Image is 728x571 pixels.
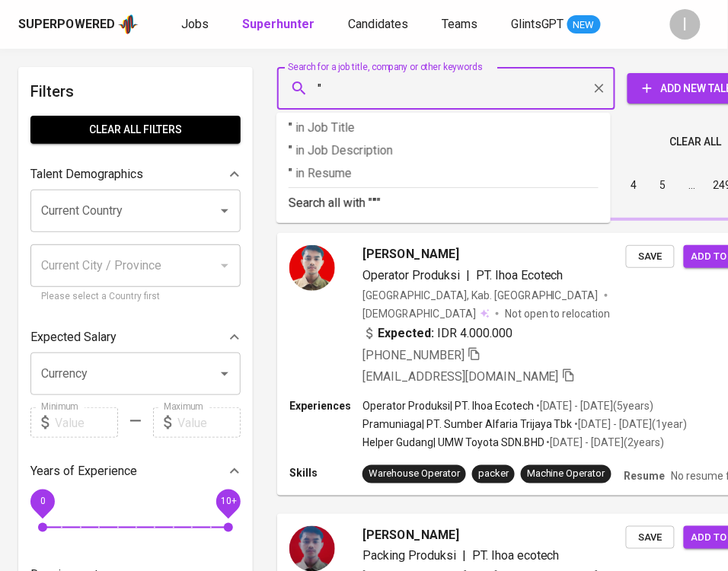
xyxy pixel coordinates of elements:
div: Superpowered [18,16,115,33]
p: Talent Demographics [30,165,143,183]
p: Helper Gudang | UMW Toyota SDN.BHD [362,435,544,450]
p: Please select a Country first [41,289,230,305]
span: | [462,547,466,566]
span: [PERSON_NAME] [362,245,459,263]
b: " [372,196,377,210]
p: Search all with " " [289,194,599,212]
input: Value [55,407,118,438]
p: Years of Experience [30,462,137,480]
span: 10+ [220,496,236,507]
div: I [670,9,701,40]
p: " [289,142,599,160]
button: Save [626,526,675,550]
span: in Resume [295,166,352,180]
span: 0 [40,496,45,507]
h6: Filters [30,79,241,104]
button: Go to page 4 [622,173,647,197]
p: " [289,119,599,137]
p: • [DATE] - [DATE] ( 1 year ) [573,416,688,432]
span: [EMAIL_ADDRESS][DOMAIN_NAME] [362,369,559,384]
p: Expected Salary [30,328,117,346]
button: Open [214,363,235,384]
img: app logo [118,13,139,36]
img: ac742e06-d47d-4aad-90c8-16f647b525c8.jpg [289,245,335,291]
div: IDR 4.000.000 [362,324,512,343]
p: Experiences [289,398,362,413]
span: in Job Description [295,143,393,158]
span: PT. Ihoa ecotech [472,549,560,563]
span: [DEMOGRAPHIC_DATA] [362,306,478,321]
div: … [680,177,704,193]
span: [PERSON_NAME] [362,526,459,544]
button: Clear [589,78,610,99]
p: • [DATE] - [DATE] ( 2 years ) [544,435,665,450]
span: Clear All filters [43,120,228,139]
p: Pramuniaga | PT. Sumber Alfaria Trijaya Tbk [362,416,573,432]
span: Save [634,529,667,547]
span: Packing Produksi [362,549,456,563]
span: Candidates [348,17,408,31]
button: Go to page 5 [651,173,675,197]
b: Expected: [378,324,434,343]
a: Superpoweredapp logo [18,13,139,36]
input: Value [177,407,241,438]
span: GlintsGPT [511,17,564,31]
a: Teams [442,15,481,34]
div: Talent Demographics [30,159,241,190]
span: Teams [442,17,477,31]
span: PT. Ihoa Ecotech [476,268,564,282]
div: packer [478,467,509,481]
b: Superhunter [242,17,315,31]
a: GlintsGPT NEW [511,15,601,34]
a: Jobs [181,15,212,34]
a: Candidates [348,15,411,34]
button: Clear All filters [30,116,241,144]
a: Superhunter [242,15,318,34]
button: Save [626,245,675,269]
button: Clear All [664,128,728,156]
div: Years of Experience [30,456,241,486]
span: Save [634,248,667,266]
p: Operator Produksi | PT. Ihoa Ecotech [362,398,534,413]
span: [PHONE_NUMBER] [362,348,465,362]
span: | [466,266,470,285]
div: Warehouse Operator [369,467,460,481]
span: NEW [567,18,601,33]
span: Operator Produksi [362,268,460,282]
span: Jobs [181,17,209,31]
p: Not open to relocation [505,306,611,321]
p: • [DATE] - [DATE] ( 5 years ) [534,398,654,413]
p: Resume [624,468,666,483]
div: [GEOGRAPHIC_DATA], Kab. [GEOGRAPHIC_DATA] [362,288,599,303]
span: in Job Title [295,120,355,135]
span: Clear All [670,132,722,152]
div: Expected Salary [30,322,241,352]
button: Open [214,200,235,222]
div: Machine Operator [527,467,605,481]
p: " [289,164,599,183]
p: Skills [289,465,362,480]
